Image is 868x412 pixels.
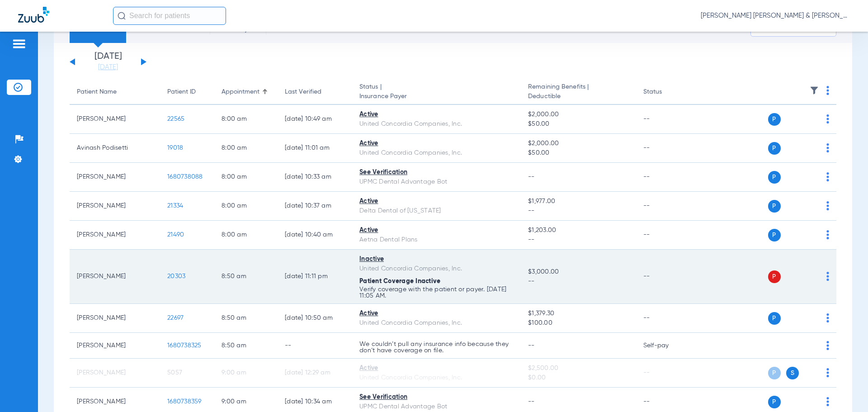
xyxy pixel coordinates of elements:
[222,87,270,97] div: Appointment
[167,315,184,321] span: 22697
[278,250,352,304] td: [DATE] 11:11 PM
[701,11,850,20] span: [PERSON_NAME] [PERSON_NAME] & [PERSON_NAME]
[214,105,278,134] td: 8:00 AM
[359,364,514,373] div: Active
[528,277,628,286] span: --
[359,226,514,235] div: Active
[768,200,781,213] span: P
[826,143,829,152] img: group-dot-blue.svg
[167,145,183,151] span: 19018
[636,134,697,163] td: --
[359,341,514,354] p: We couldn’t pull any insurance info because they don’t have coverage on file.
[359,286,514,299] p: Verify coverage with the patient or payer. [DATE] 11:05 AM.
[359,393,514,402] div: See Verification
[528,92,628,101] span: Deductible
[359,264,514,274] div: United Concordia Companies, Inc.
[359,148,514,158] div: United Concordia Companies, Inc.
[70,359,160,388] td: [PERSON_NAME]
[70,163,160,192] td: [PERSON_NAME]
[359,92,514,101] span: Insurance Payer
[636,250,697,304] td: --
[70,304,160,333] td: [PERSON_NAME]
[278,359,352,388] td: [DATE] 12:29 AM
[528,235,628,245] span: --
[278,221,352,250] td: [DATE] 10:40 AM
[636,192,697,221] td: --
[826,172,829,181] img: group-dot-blue.svg
[278,333,352,359] td: --
[278,163,352,192] td: [DATE] 10:33 AM
[359,206,514,216] div: Delta Dental of [US_STATE]
[636,221,697,250] td: --
[768,396,781,408] span: P
[214,304,278,333] td: 8:50 AM
[359,318,514,328] div: United Concordia Companies, Inc.
[113,7,226,25] input: Search for patients
[528,206,628,216] span: --
[77,87,153,97] div: Patient Name
[70,333,160,359] td: [PERSON_NAME]
[768,171,781,184] span: P
[826,341,829,350] img: group-dot-blue.svg
[352,80,521,105] th: Status |
[70,105,160,134] td: [PERSON_NAME]
[359,373,514,383] div: United Concordia Companies, Inc.
[167,369,182,376] span: 5057
[167,87,207,97] div: Patient ID
[70,250,160,304] td: [PERSON_NAME]
[278,105,352,134] td: [DATE] 10:49 AM
[167,398,202,405] span: 1680738359
[826,397,829,406] img: group-dot-blue.svg
[528,398,535,405] span: --
[167,342,202,349] span: 1680738325
[70,221,160,250] td: [PERSON_NAME]
[528,318,628,328] span: $100.00
[826,230,829,239] img: group-dot-blue.svg
[167,116,184,122] span: 22565
[528,119,628,129] span: $50.00
[359,139,514,148] div: Active
[278,134,352,163] td: [DATE] 11:01 AM
[359,255,514,264] div: Inactive
[359,402,514,412] div: UPMC Dental Advantage Bot
[636,359,697,388] td: --
[81,63,135,72] a: [DATE]
[528,174,535,180] span: --
[214,163,278,192] td: 8:00 AM
[70,192,160,221] td: [PERSON_NAME]
[81,52,135,72] li: [DATE]
[528,267,628,277] span: $3,000.00
[359,110,514,119] div: Active
[636,80,697,105] th: Status
[826,313,829,322] img: group-dot-blue.svg
[167,232,184,238] span: 21490
[214,359,278,388] td: 9:00 AM
[768,367,781,379] span: P
[528,148,628,158] span: $50.00
[528,110,628,119] span: $2,000.00
[214,250,278,304] td: 8:50 AM
[786,367,799,379] span: S
[528,226,628,235] span: $1,203.00
[528,309,628,318] span: $1,379.30
[636,163,697,192] td: --
[768,229,781,242] span: P
[636,105,697,134] td: --
[77,87,117,97] div: Patient Name
[167,273,185,279] span: 20303
[528,139,628,148] span: $2,000.00
[528,342,535,349] span: --
[222,87,259,97] div: Appointment
[18,7,49,23] img: Zuub Logo
[636,333,697,359] td: Self-pay
[826,114,829,123] img: group-dot-blue.svg
[826,272,829,281] img: group-dot-blue.svg
[359,168,514,177] div: See Verification
[528,373,628,383] span: $0.00
[528,364,628,373] span: $2,500.00
[278,192,352,221] td: [DATE] 10:37 AM
[214,221,278,250] td: 8:00 AM
[636,304,697,333] td: --
[359,177,514,187] div: UPMC Dental Advantage Bot
[278,304,352,333] td: [DATE] 10:50 AM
